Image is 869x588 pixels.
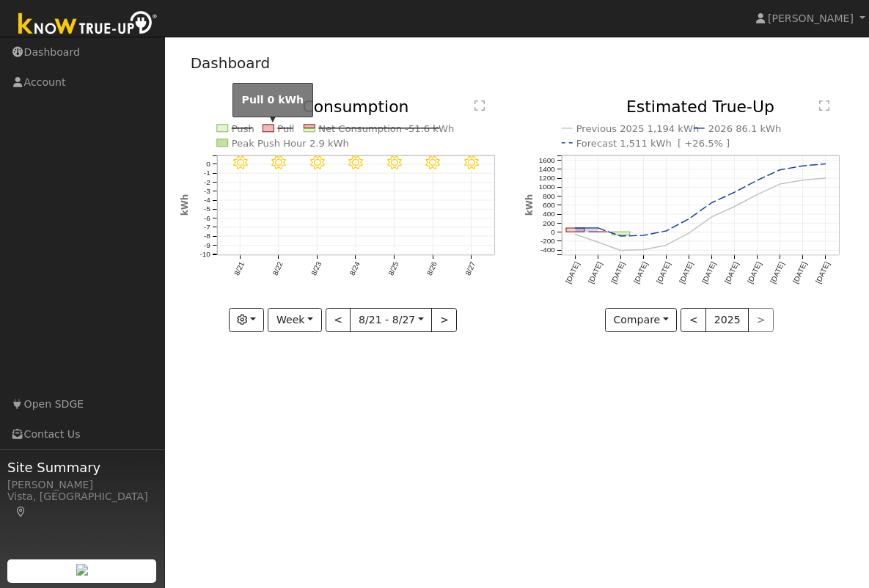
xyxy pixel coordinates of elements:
[76,564,88,576] img: retrieve
[425,260,439,277] text: 8/26
[204,178,210,186] text: -2
[573,233,576,236] circle: onclick=""
[318,123,454,134] text: Net Consumption -51.6 kWh
[543,201,555,209] text: 600
[815,261,832,285] text: [DATE]
[678,261,694,285] text: [DATE]
[824,177,827,180] circle: onclick=""
[524,194,535,216] text: kWh
[271,260,284,277] text: 8/22
[710,202,713,205] circle: onclick=""
[642,249,645,251] circle: onclick=""
[605,308,678,333] button: Compare
[204,241,210,249] text: -9
[543,192,555,200] text: 800
[756,179,759,182] circle: onclick=""
[723,261,740,285] text: [DATE]
[386,260,400,277] text: 8/25
[791,261,808,285] text: [DATE]
[733,191,736,194] circle: onclick=""
[612,232,630,235] rect: onclick=""
[769,261,785,285] text: [DATE]
[232,83,314,117] div: Pull 0 kWh
[543,210,555,218] text: 400
[576,123,699,134] text: Previous 2025 1,194 kWh
[310,156,325,171] i: 8/23 - MostlyClear
[687,218,690,221] circle: onclick=""
[191,54,271,72] a: Dashboard
[573,227,576,230] circle: onclick=""
[566,229,584,232] rect: onclick=""
[15,506,28,518] a: Map
[576,138,730,149] text: Forecast 1,511 kWh [ +26.5% ]
[204,205,210,213] text: -5
[564,261,581,285] text: [DATE]
[180,194,190,216] text: kWh
[540,246,554,254] text: -400
[596,227,599,229] circle: onclick=""
[824,163,827,166] circle: onclick=""
[464,156,479,171] i: 8/27 - Clear
[779,169,782,172] circle: onclick=""
[204,232,210,240] text: -8
[277,123,294,134] text: Pull
[538,183,555,191] text: 1000
[619,235,622,238] circle: onclick=""
[302,98,408,116] text: Consumption
[733,205,736,208] circle: onclick=""
[431,308,457,333] button: >
[681,308,706,333] button: <
[271,156,286,171] i: 8/22 - MostlyClear
[619,249,622,252] circle: onclick=""
[538,165,555,173] text: 1400
[802,165,804,168] circle: onclick=""
[710,216,713,218] circle: onclick=""
[199,250,210,258] text: -10
[231,138,348,149] text: Peak Push Hour 2.9 kWh
[746,261,763,285] text: [DATE]
[387,156,402,171] i: 8/25 - MostlyClear
[231,123,254,134] text: Push
[348,156,363,171] i: 8/24 - Clear
[820,100,830,111] text: 
[475,100,485,111] text: 
[540,238,554,246] text: -200
[204,196,210,205] text: -4
[268,308,321,333] button: Week
[7,489,157,520] div: Vista, [GEOGRAPHIC_DATA]
[802,179,804,182] circle: onclick=""
[204,187,210,195] text: -3
[687,232,690,235] circle: onclick=""
[425,156,440,171] i: 8/26 - Clear
[204,224,210,232] text: -7
[350,308,432,333] button: 8/21 - 8/27
[232,260,246,277] text: 8/21
[538,174,555,183] text: 1200
[664,244,667,247] circle: onclick=""
[7,457,157,477] span: Site Summary
[705,308,749,333] button: 2025
[587,261,604,285] text: [DATE]
[204,214,210,222] text: -6
[348,260,362,277] text: 8/24
[708,123,782,134] text: 2026 86.1 kWh
[779,183,782,186] circle: onclick=""
[626,98,774,116] text: Estimated True-Up
[309,260,323,277] text: 8/23
[632,261,649,285] text: [DATE]
[655,261,672,285] text: [DATE]
[7,477,157,493] div: [PERSON_NAME]
[464,260,477,277] text: 8/27
[326,308,351,333] button: <
[206,160,210,168] text: 0
[204,169,210,177] text: -1
[700,261,717,285] text: [DATE]
[551,228,555,236] text: 0
[756,194,759,196] circle: onclick=""
[543,219,555,227] text: 200
[664,230,667,233] circle: onclick=""
[596,241,599,244] circle: onclick=""
[538,156,555,164] text: 1600
[11,8,165,41] img: Know True-Up
[609,261,626,285] text: [DATE]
